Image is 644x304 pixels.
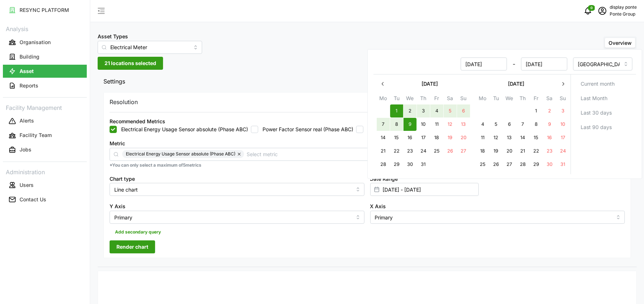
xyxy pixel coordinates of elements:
[3,192,87,207] a: Contact Us
[543,94,556,104] th: Sa
[417,145,430,158] button: 24 July 2025
[609,40,632,46] span: Overview
[20,132,52,139] p: Facility Team
[530,158,543,171] button: 29 August 2025
[105,57,156,69] span: 21 locations selected
[490,132,503,145] button: 12 August 2025
[363,126,479,133] label: Electric Energy Sensor import real (Phase ABC)
[247,150,612,158] input: Select metric
[581,121,612,133] span: Last 90 days
[574,92,634,105] button: Last Month
[457,94,470,104] th: Su
[403,94,417,104] th: We
[543,158,556,171] button: 30 August 2025
[476,118,489,131] button: 4 August 2025
[20,82,38,89] p: Reports
[3,128,87,143] a: Facility Team
[430,118,443,131] button: 11 July 2025
[3,35,87,50] a: Organisation
[110,202,125,210] label: Y Axis
[581,107,612,119] span: Last 30 days
[543,105,556,118] button: 2 August 2025
[110,140,125,147] label: Metric
[20,196,46,203] p: Contact Us
[417,132,430,145] button: 17 July 2025
[20,7,69,14] p: RESYNC PLATFORM
[404,158,417,171] button: 30 July 2025
[529,94,543,104] th: Fr
[595,4,610,18] button: schedule
[20,68,34,75] p: Asset
[543,145,556,158] button: 23 August 2025
[476,77,556,90] button: [DATE]
[110,175,135,183] label: Chart type
[430,145,443,158] button: 25 July 2025
[476,132,489,145] button: 11 August 2025
[516,145,529,158] button: 21 August 2025
[98,57,163,70] button: 21 locations selected
[3,143,87,157] a: Jobs
[110,240,155,253] button: Render chart
[3,3,87,17] a: RESYNC PLATFORM
[543,132,556,145] button: 16 August 2025
[530,145,543,158] button: 22 August 2025
[556,132,570,145] button: 17 August 2025
[3,193,87,206] button: Contact Us
[3,65,87,78] button: Asset
[116,241,148,253] span: Render chart
[3,166,87,177] p: Administration
[610,4,637,11] p: display ponte
[20,181,34,189] p: Users
[543,118,556,131] button: 9 August 2025
[581,78,615,90] span: Current month
[98,90,637,267] div: Settings
[377,145,390,158] button: 21 July 2025
[376,94,390,104] th: Mo
[367,49,642,179] div: Select date range
[581,92,607,104] span: Last Month
[430,105,443,118] button: 4 July 2025
[444,145,457,158] button: 26 July 2025
[377,118,390,131] button: 7 July 2025
[110,162,625,168] p: *You can only select a maximum of 5 metrics
[126,150,235,158] span: Electrical Energy Usage Sensor absolute (Phase ABC)
[503,118,516,131] button: 6 August 2025
[556,105,570,118] button: 3 August 2025
[98,73,637,90] button: Settings
[377,158,390,171] button: 28 July 2025
[390,118,403,131] button: 8 July 2025
[3,50,87,63] button: Building
[503,132,516,145] button: 13 August 2025
[417,105,430,118] button: 3 July 2025
[20,39,51,46] p: Organisation
[404,105,417,118] button: 2 July 2025
[370,183,479,196] input: Select date range
[516,132,529,145] button: 14 August 2025
[503,145,516,158] button: 20 August 2025
[489,94,503,104] th: Tu
[20,53,39,60] p: Building
[370,202,386,210] label: X Axis
[110,211,364,224] input: Select Y axis
[404,145,417,158] button: 23 July 2025
[581,4,595,18] button: notifications
[3,78,87,93] a: Reports
[530,132,543,145] button: 15 August 2025
[530,118,543,131] button: 8 August 2025
[3,23,87,34] p: Analysis
[556,158,570,171] button: 31 August 2025
[377,57,567,70] div: -
[417,158,430,171] button: 31 July 2025
[503,158,516,171] button: 27 August 2025
[110,227,166,237] button: Add secondary query
[457,145,470,158] button: 27 July 2025
[574,121,634,134] button: Last 90 days
[117,126,248,133] label: Electrical Energy Usage Sensor absolute (Phase ABC)
[556,145,570,158] button: 24 August 2025
[610,11,637,18] p: Ponte Group
[516,94,529,104] th: Th
[476,158,489,171] button: 25 August 2025
[110,117,165,125] div: Recommended Metrics
[516,158,529,171] button: 28 August 2025
[404,132,417,145] button: 16 July 2025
